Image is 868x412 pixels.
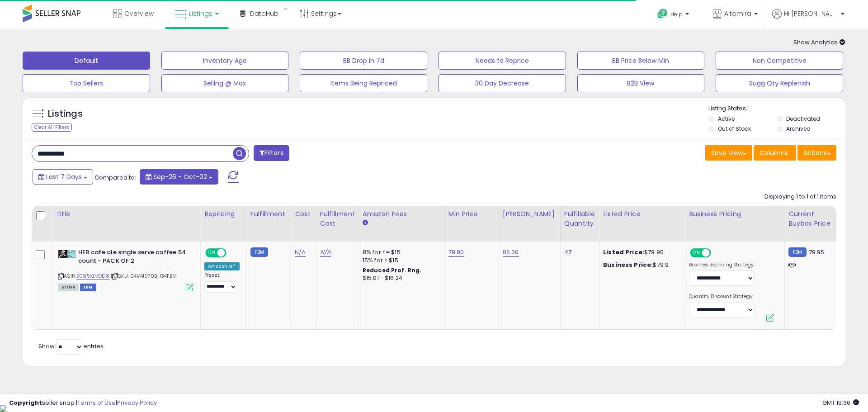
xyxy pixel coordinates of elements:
[363,209,441,219] div: Amazon Fees
[718,125,751,133] label: Out of Stock
[577,74,705,92] button: B2B View
[786,125,811,133] label: Archived
[724,9,751,18] span: Altomira
[250,209,287,219] div: Fulfillment
[94,173,136,182] span: Compared to:
[23,52,150,70] button: Default
[56,209,197,219] div: Title
[189,9,212,18] span: Listings
[278,5,293,14] div: Tooltip anchor
[38,342,104,350] span: Show: entries
[448,248,464,257] a: 79.90
[705,145,752,161] button: Save View
[718,115,735,123] label: Active
[32,123,72,132] div: Clear All Filters
[708,104,845,113] p: Listing States:
[754,145,796,161] button: Columns
[363,219,368,227] small: Amazon Fees.
[161,52,289,70] button: Inventory Age
[78,248,188,267] b: HEB cafe ole single serve coffee 54 count - PACK OF 2
[603,261,678,269] div: $79.9
[650,1,698,29] a: Help
[295,248,306,257] a: N/A
[9,399,157,407] div: seller snap | |
[206,249,217,257] span: ON
[111,272,177,279] span: | SKU: 04V41970BH34FBM
[153,172,207,181] span: Sep-26 - Oct-02
[772,9,844,29] a: Hi [PERSON_NAME]
[117,398,157,407] a: Privacy Policy
[788,247,806,257] small: FBM
[603,260,653,269] b: Business Price:
[788,209,835,228] div: Current Buybox Price
[764,193,836,201] div: Displaying 1 to 1 of 1 items
[58,284,79,291] span: All listings currently available for purchase on Amazon
[250,9,278,18] span: DataHub
[809,248,825,256] span: 79.95
[320,209,355,228] div: Fulfillment Cost
[603,248,644,256] b: Listed Price:
[797,145,836,161] button: Actions
[363,256,438,265] div: 15% for > $15
[363,266,422,274] b: Reduced Prof. Rng.
[80,284,96,291] span: FBM
[716,52,843,70] button: Non Competitive
[58,248,76,260] img: 51lbvXkZ7jL._SL40_.jpg
[124,9,154,18] span: Overview
[76,272,109,280] a: B085XLVDD8
[689,209,781,219] div: Business Pricing
[363,248,438,256] div: 8% for <= $15
[710,249,724,257] span: OFF
[603,248,678,256] div: $79.90
[46,172,82,181] span: Last 7 Days
[793,38,845,47] span: Show Analytics
[140,169,218,185] button: Sep-26 - Oct-02
[439,52,566,70] button: Needs to Reprice
[254,145,289,161] button: Filters
[670,10,683,18] span: Help
[439,74,566,92] button: 30 Day Decrease
[204,262,240,270] div: Amazon AI *
[784,9,838,18] span: Hi [PERSON_NAME]
[603,209,681,219] div: Listed Price
[363,275,438,282] div: $15.01 - $16.24
[48,108,83,120] h5: Listings
[161,74,289,92] button: Selling @ Max
[577,52,705,70] button: BB Price Below Min
[822,398,859,407] span: 2025-10-10 19:36 GMT
[564,209,595,228] div: Fulfillable Quantity
[250,247,268,257] small: FBM
[33,169,93,185] button: Last 7 Days
[300,74,427,92] button: Items Being Repriced
[689,262,755,268] label: Business Repricing Strategy:
[23,74,150,92] button: Top Sellers
[691,249,702,257] span: ON
[689,294,755,300] label: Quantity Discount Strategy:
[786,115,820,123] label: Deactivated
[300,52,427,70] button: BB Drop in 7d
[564,248,592,256] div: 47
[716,74,843,92] button: Sugg Qty Replenish
[503,248,519,257] a: 86.00
[295,209,312,219] div: Cost
[204,272,240,293] div: Preset:
[9,398,42,407] strong: Copyright
[204,209,243,219] div: Repricing
[657,8,668,19] i: Get Help
[759,148,788,157] span: Columns
[58,248,193,290] div: ASIN:
[77,398,116,407] a: Terms of Use
[448,209,495,219] div: Min Price
[320,248,331,257] a: N/A
[225,249,240,257] span: OFF
[503,209,557,219] div: [PERSON_NAME]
